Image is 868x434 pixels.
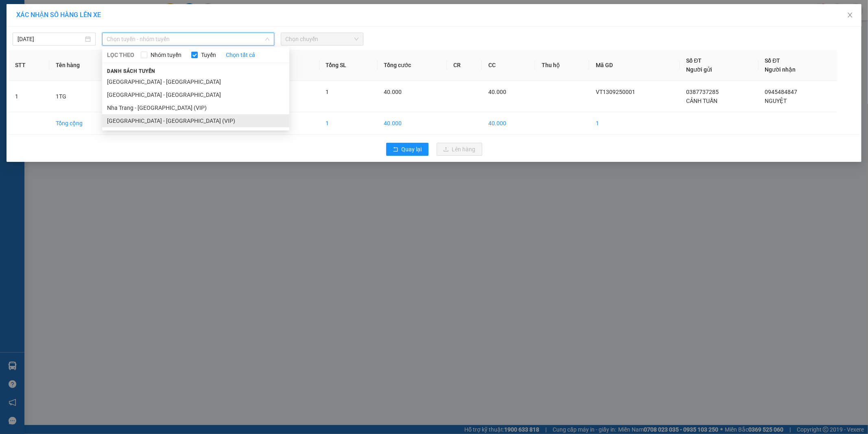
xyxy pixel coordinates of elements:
[482,112,535,135] td: 40.000
[49,50,118,81] th: Tên hàng
[847,12,853,18] span: close
[49,112,118,135] td: Tổng cộng
[384,89,402,95] span: 40.000
[447,50,482,81] th: CR
[9,81,49,112] td: 1
[226,50,255,59] a: Chọn tất cả
[102,75,289,88] li: [GEOGRAPHIC_DATA] - [GEOGRAPHIC_DATA]
[49,81,118,112] td: 1TG
[386,143,429,156] button: rollbackQuay lại
[107,50,134,59] span: LỌC THEO
[589,50,680,81] th: Mã GD
[765,57,781,64] span: Số ĐT
[589,112,680,135] td: 1
[393,146,398,153] span: rollback
[107,33,269,45] span: Chọn tuyến - nhóm tuyến
[319,50,378,81] th: Tổng SL
[17,35,83,44] input: 13/09/2025
[596,89,635,95] span: VT1309250001
[10,52,42,105] b: Phúc An Express
[68,39,112,49] li: (c) 2017
[263,50,319,81] th: Ghi chú
[687,98,718,104] span: CẢNH TUẤN
[687,66,713,73] span: Người gửi
[102,114,289,127] li: [GEOGRAPHIC_DATA] - [GEOGRAPHIC_DATA] (VIP)
[68,31,112,37] b: [DOMAIN_NAME]
[16,11,101,19] span: XÁC NHẬN SỐ HÀNG LÊN XE
[88,10,108,30] img: logo.jpg
[9,50,49,81] th: STT
[102,68,160,75] span: Danh sách tuyến
[319,112,378,135] td: 1
[765,66,796,73] span: Người nhận
[839,4,861,27] button: Close
[378,50,447,81] th: Tổng cước
[10,10,51,51] img: logo.jpg
[687,89,719,95] span: 0387737285
[50,12,81,50] b: Gửi khách hàng
[488,89,506,95] span: 40.000
[402,145,422,154] span: Quay lại
[265,37,270,41] span: down
[765,98,787,104] span: NGUYỆT
[326,89,329,95] span: 1
[102,88,289,101] li: [GEOGRAPHIC_DATA] - [GEOGRAPHIC_DATA]
[286,33,359,45] span: Chọn chuyến
[482,50,535,81] th: CC
[102,101,289,114] li: Nha Trang - [GEOGRAPHIC_DATA] (VIP)
[147,50,185,59] span: Nhóm tuyến
[535,50,589,81] th: Thu hộ
[687,57,702,64] span: Số ĐT
[198,50,219,59] span: Tuyến
[765,89,798,95] span: 0945484847
[437,143,482,156] button: uploadLên hàng
[378,112,447,135] td: 40.000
